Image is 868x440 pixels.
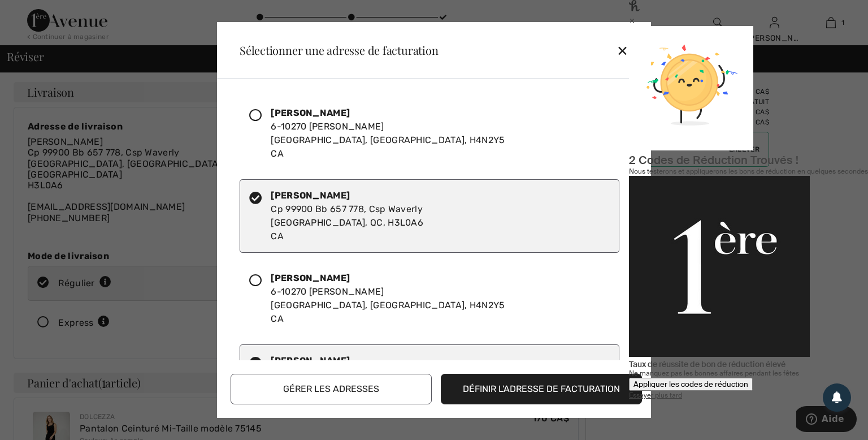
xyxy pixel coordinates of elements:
button: Gérer les adresses [231,374,432,404]
div: Cp 99900 Bb 657 778, Csp Waverly [GEOGRAPHIC_DATA], QC, H3L0A6 CA [271,189,423,243]
strong: [PERSON_NAME] [271,107,350,118]
div: CP 99900 BB 657 778, CSP WAVERLY [GEOGRAPHIC_DATA], QC, H3L0A6 CA [271,354,431,408]
strong: [PERSON_NAME] [271,355,350,366]
strong: [PERSON_NAME] [271,190,350,201]
div: Sélectionner une adresse de facturation [231,45,438,56]
div: 6-10270 [PERSON_NAME] [GEOGRAPHIC_DATA], [GEOGRAPHIC_DATA], H4N2Y5 CA [271,106,505,161]
div: 6-10270 [PERSON_NAME] [GEOGRAPHIC_DATA], [GEOGRAPHIC_DATA], H4N2Y5 CA [271,271,505,326]
strong: [PERSON_NAME] [271,273,350,283]
span: Aide [25,8,48,18]
div: ✕ [617,38,637,62]
button: Définir l'adresse de facturation [441,374,642,404]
